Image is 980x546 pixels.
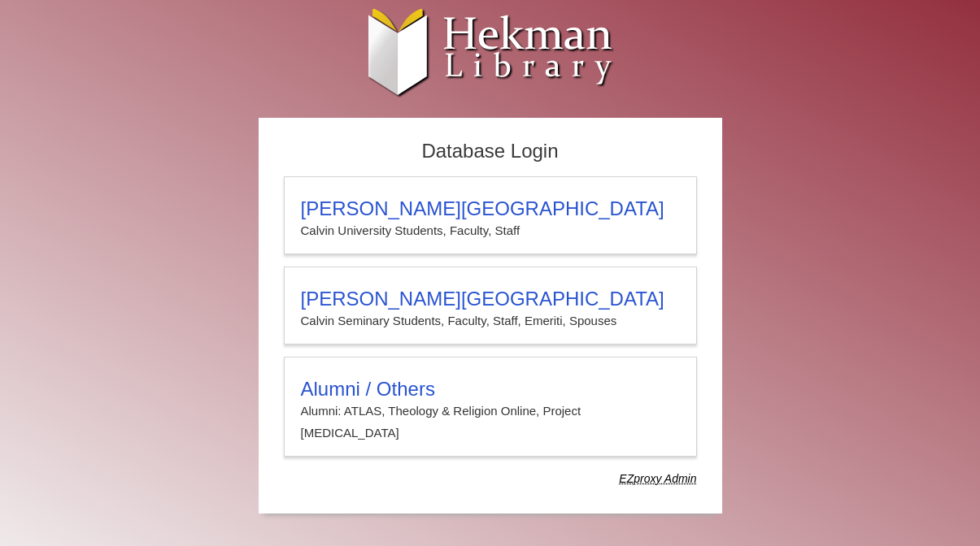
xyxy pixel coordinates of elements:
[301,220,680,241] p: Calvin University Students, Faculty, Staff
[301,378,680,444] summary: Alumni / OthersAlumni: ATLAS, Theology & Religion Online, Project [MEDICAL_DATA]
[276,135,705,168] h2: Database Login
[301,378,680,401] h3: Alumni / Others
[301,401,680,444] p: Alumni: ATLAS, Theology & Religion Online, Project [MEDICAL_DATA]
[619,472,696,485] dfn: Use Alumni login
[301,310,680,331] p: Calvin Seminary Students, Faculty, Staff, Emeriti, Spouses
[301,288,680,310] h3: [PERSON_NAME][GEOGRAPHIC_DATA]
[284,266,697,344] a: [PERSON_NAME][GEOGRAPHIC_DATA]Calvin Seminary Students, Faculty, Staff, Emeriti, Spouses
[284,176,697,254] a: [PERSON_NAME][GEOGRAPHIC_DATA]Calvin University Students, Faculty, Staff
[301,197,680,220] h3: [PERSON_NAME][GEOGRAPHIC_DATA]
